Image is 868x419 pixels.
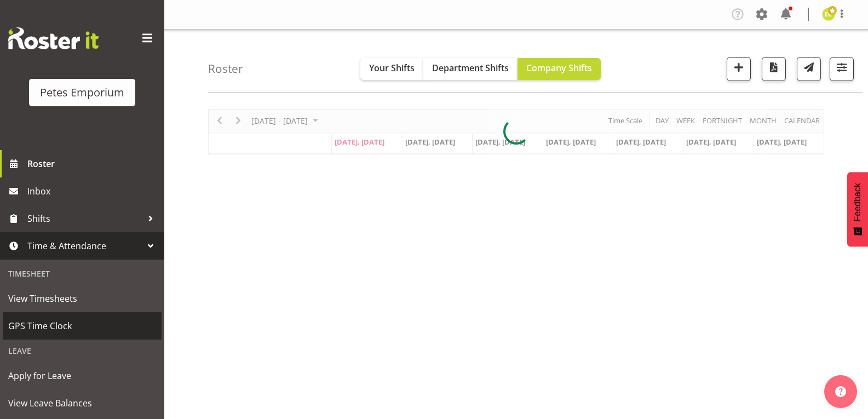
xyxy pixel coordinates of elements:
a: Apply for Leave [3,362,162,389]
span: Feedback [853,183,863,221]
span: Roster [27,156,159,172]
span: Time & Attendance [27,238,142,254]
span: GPS Time Clock [8,318,156,334]
div: Petes Emporium [40,84,124,101]
img: Rosterit website logo [8,27,99,49]
a: GPS Time Clock [3,312,162,340]
span: Your Shifts [369,62,415,74]
span: Company Shifts [526,62,592,74]
span: Shifts [27,210,142,227]
img: emma-croft7499.jpg [822,8,835,21]
span: Inbox [27,183,159,199]
button: Add a new shift [727,57,751,81]
span: View Timesheets [8,290,156,307]
div: Leave [3,340,162,362]
span: Department Shifts [432,62,509,74]
a: View Timesheets [3,285,162,312]
button: Download a PDF of the roster according to the set date range. [762,57,786,81]
div: Timesheet [3,262,162,285]
button: Send a list of all shifts for the selected filtered period to all rostered employees. [797,57,821,81]
span: View Leave Balances [8,395,156,411]
button: Company Shifts [518,58,601,80]
button: Feedback - Show survey [847,172,868,246]
a: View Leave Balances [3,389,162,417]
h4: Roster [208,62,243,75]
button: Filter Shifts [830,57,854,81]
button: Department Shifts [423,58,518,80]
span: Apply for Leave [8,368,156,384]
img: help-xxl-2.png [835,386,846,397]
button: Your Shifts [360,58,423,80]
